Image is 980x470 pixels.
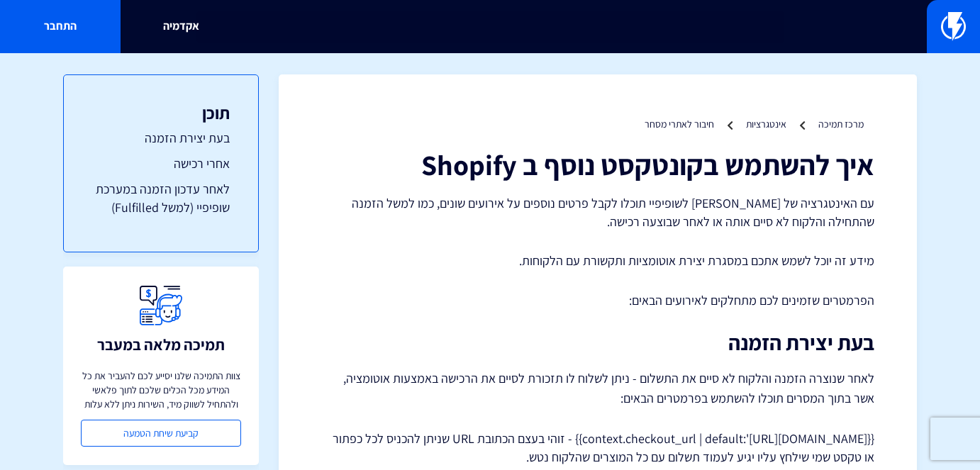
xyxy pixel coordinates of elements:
h3: תמיכה מלאה במעבר [97,336,225,353]
a: מרכז תמיכה [818,118,864,130]
p: לאחר שנוצרה הזמנה והלקוח לא סיים את התשלום - ניתן לשלוח לו תזכורת לסיים את הרכישה באמצעות אוטומצי... [321,369,874,408]
input: חיפוש מהיר... [196,11,784,43]
p: צוות התמיכה שלנו יסייע לכם להעביר את כל המידע מכל הכלים שלכם לתוך פלאשי ולהתחיל לשווק מיד, השירות... [81,369,241,411]
a: קביעת שיחת הטמעה [81,420,241,447]
a: אחרי רכישה [92,155,230,173]
p: עם האינטגרציה של [PERSON_NAME] לשופיפיי תוכלו לקבל פרטים נוספים על אירועים שונים, כמו למשל הזמנה ... [321,194,874,230]
p: הפרמטרים שזמינים לכם מתחלקים לאירועים הבאים: [321,291,874,310]
h3: תוכן [92,103,230,122]
h1: איך להשתמש בקונטקסט נוסף ב Shopify [321,149,874,180]
p: מידע זה יוכל לשמש אתכם במסגרת יצירת אוטומציות ותקשורת עם הלקוחות. [321,252,874,270]
a: בעת יצירת הזמנה [92,129,230,147]
a: אינטגרציות [746,118,786,130]
a: לאחר עדכון הזמנה במערכת שופיפיי (למשל Fulfilled) [92,180,230,216]
p: {{context.checkout_url | default:'[URL][DOMAIN_NAME]}} - זוהי בעצם הכתובת URL שניתן להכניס לכל כפ... [321,430,874,466]
h2: בעת יצירת הזמנה [321,331,874,354]
a: חיבור לאתרי מסחר [645,118,714,130]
